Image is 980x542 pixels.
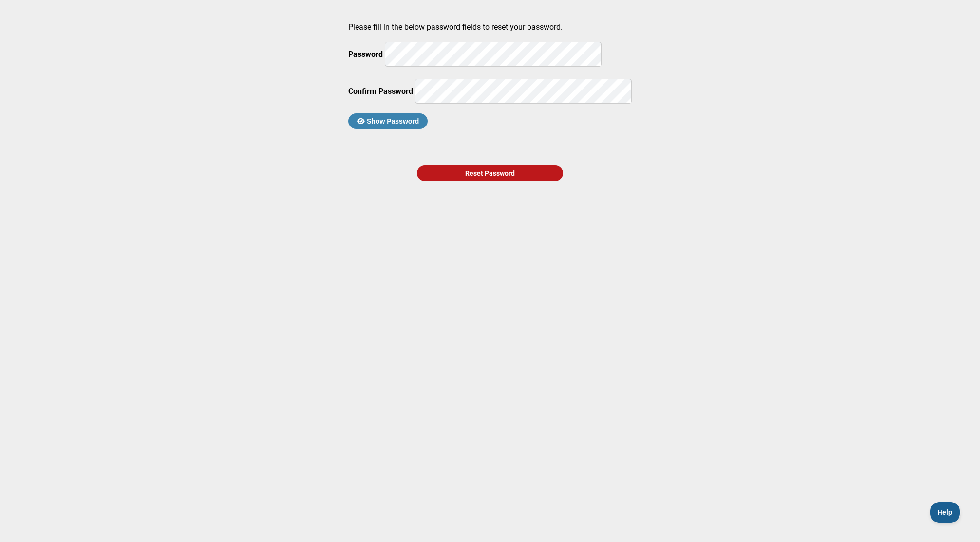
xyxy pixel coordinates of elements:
[417,165,563,181] div: Reset Password
[348,87,413,96] label: Confirm Password
[348,50,383,59] label: Password
[348,113,428,129] button: Show Password
[930,502,961,523] iframe: Toggle Customer Support
[348,22,632,32] p: Please fill in the below password fields to reset your password.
